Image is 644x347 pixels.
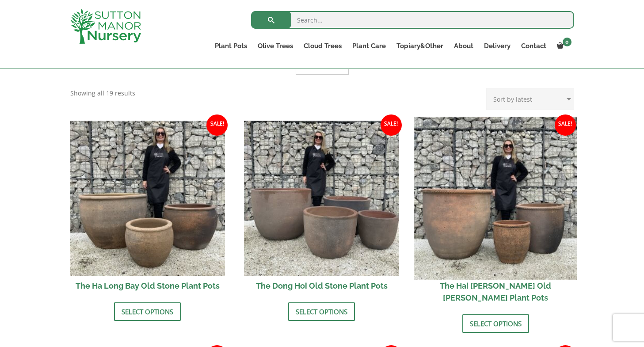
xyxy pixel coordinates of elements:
[391,40,449,52] a: Topiary&Other
[244,121,399,276] img: The Dong Hoi Old Stone Plant Pots
[462,314,529,333] a: Select options for “The Hai Phong Old Stone Plant Pots”
[479,40,516,52] a: Delivery
[298,40,347,52] a: Cloud Trees
[418,276,573,308] h2: The Hai [PERSON_NAME] Old [PERSON_NAME] Plant Pots
[486,88,574,110] select: Shop order
[288,302,355,321] a: Select options for “The Dong Hoi Old Stone Plant Pots”
[70,276,225,296] h2: The Ha Long Bay Old Stone Plant Pots
[251,11,574,29] input: Search...
[70,9,141,44] img: logo
[70,121,225,276] img: The Ha Long Bay Old Stone Plant Pots
[210,40,252,52] a: Plant Pots
[414,117,577,279] img: The Hai Phong Old Stone Plant Pots
[381,114,402,136] span: Sale!
[449,40,479,52] a: About
[244,276,399,296] h2: The Dong Hoi Old Stone Plant Pots
[114,302,181,321] a: Select options for “The Ha Long Bay Old Stone Plant Pots”
[70,88,135,99] p: Showing all 19 results
[252,40,298,52] a: Olive Trees
[347,40,391,52] a: Plant Care
[516,40,552,52] a: Contact
[418,121,573,308] a: Sale! The Hai [PERSON_NAME] Old [PERSON_NAME] Plant Pots
[552,40,574,52] a: 0
[563,38,572,46] span: 0
[206,114,228,136] span: Sale!
[70,121,225,296] a: Sale! The Ha Long Bay Old Stone Plant Pots
[555,114,576,136] span: Sale!
[244,121,399,296] a: Sale! The Dong Hoi Old Stone Plant Pots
